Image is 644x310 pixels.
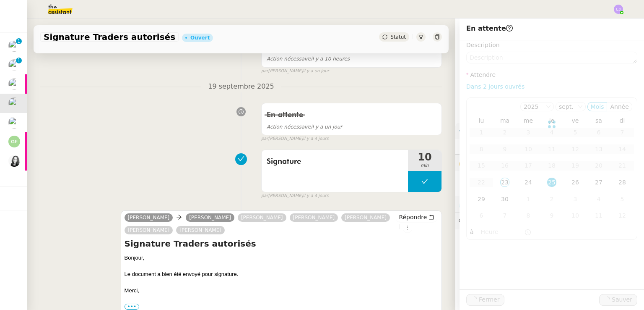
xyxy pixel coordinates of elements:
span: ⚙️ [459,126,502,136]
div: Ouvert [190,35,210,40]
label: ••• [125,304,140,310]
div: Bonjour, [125,254,438,262]
span: 19 septembre 2025 [201,81,281,92]
img: svg [8,136,20,147]
span: par [261,68,268,75]
span: En attente [267,111,303,119]
img: 1094d3b4-1bee-4563-bac5-d5ad67e1fbf2 [8,155,20,167]
a: [PERSON_NAME] [176,226,225,234]
span: 10 [408,152,441,162]
span: min [408,162,441,169]
img: users%2FWH1OB8fxGAgLOjAz1TtlPPgOcGL2%2Favatar%2F32e28291-4026-4208-b892-04f74488d877 [8,78,20,90]
span: il y a 10 heures [267,56,350,62]
button: Fermer [466,294,504,306]
span: par [261,135,268,142]
span: il y a 4 jours [303,192,329,200]
div: Merci, [125,286,438,295]
a: [PERSON_NAME] [341,214,390,221]
small: [PERSON_NAME] [261,68,329,75]
span: 🔐 [459,158,513,168]
a: [PERSON_NAME] [290,214,338,221]
img: users%2FTDxDvmCjFdN3QFePFNGdQUcJcQk1%2Favatar%2F0cfb3a67-8790-4592-a9ec-92226c678442 [8,40,20,52]
a: [PERSON_NAME] [186,214,234,221]
nz-badge-sup: 1 [16,58,22,63]
span: il y a 4 jours [303,135,329,142]
img: users%2FTDxDvmCjFdN3QFePFNGdQUcJcQk1%2Favatar%2F0cfb3a67-8790-4592-a9ec-92226c678442 [8,97,20,109]
img: users%2FWH1OB8fxGAgLOjAz1TtlPPgOcGL2%2Favatar%2F32e28291-4026-4208-b892-04f74488d877 [8,117,20,129]
div: ⏲️Tâches 24:21 [455,196,644,213]
span: il y a un jour [267,124,342,130]
span: il y a un jour [303,68,329,75]
small: [PERSON_NAME] [261,192,329,200]
p: 1 [17,38,21,46]
span: Répondre [399,213,427,221]
a: [PERSON_NAME] [125,214,173,221]
img: users%2F06kvAzKMBqOxjLu2eDiYSZRFz222%2Favatar%2F9cfe4db0-b568-4f56-b615-e3f13251bd5a [8,59,20,71]
span: par [261,192,268,200]
button: Sauver [599,294,637,306]
div: 💬Commentaires 4 [455,213,644,229]
a: [PERSON_NAME] [125,226,173,234]
img: svg [614,5,623,14]
span: 💬 [459,218,527,224]
span: ⏲️ [459,201,520,208]
nz-badge-sup: 1 [16,38,22,44]
small: [PERSON_NAME] [261,135,329,142]
span: Signature [267,155,403,168]
button: Répondre [396,213,437,222]
span: Statut [390,34,406,40]
div: Le document a bien été envoyé pour signature. [125,270,438,278]
a: [PERSON_NAME] [238,214,286,221]
span: En attente [466,24,513,32]
div: ⚙️Procédures [455,123,644,139]
div: 🔐Données client [455,155,644,171]
span: Action nécessaire [267,56,311,62]
span: Action nécessaire [267,124,311,130]
h4: Signature Traders autorisés [125,238,438,250]
span: Signature Traders autorisés [44,33,175,41]
p: 1 [17,58,21,65]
